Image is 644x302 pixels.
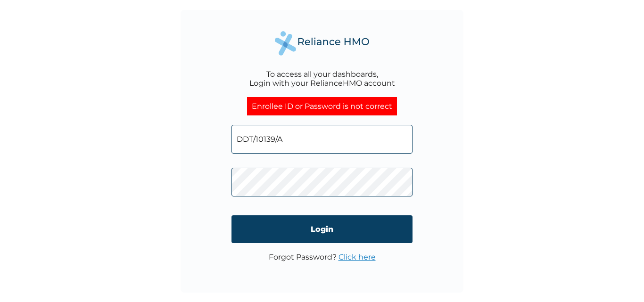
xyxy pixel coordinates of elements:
a: Click here [339,253,376,261]
div: Enrollee ID or Password is not correct [247,97,397,115]
input: Login [231,215,413,243]
p: Forgot Password? [269,253,376,261]
input: Email address or HMO ID [231,125,413,154]
img: Reliance Health's Logo [275,31,369,55]
div: To access all your dashboards, Login with your RelianceHMO account [249,70,395,88]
